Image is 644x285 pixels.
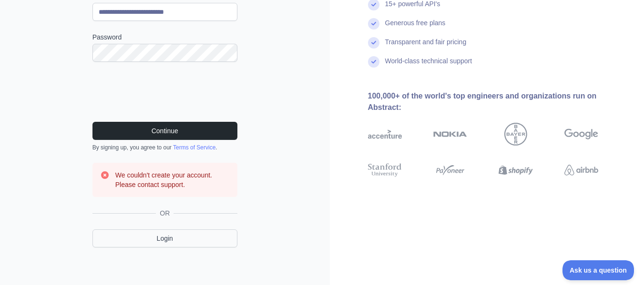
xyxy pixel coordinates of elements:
div: 100,000+ of the world's top engineers and organizations run on Abstract: [368,90,629,113]
img: shopify [499,162,532,179]
button: Continue [92,122,237,140]
img: check mark [368,18,379,29]
img: accenture [368,123,402,146]
img: google [564,123,598,146]
span: OR [156,208,174,218]
img: nokia [433,123,467,146]
img: stanford university [368,162,402,179]
a: Terms of Service [173,144,215,151]
img: bayer [504,123,527,146]
img: airbnb [564,162,598,179]
a: Login [92,229,237,247]
div: Generous free plans [385,18,446,37]
img: check mark [368,56,379,68]
div: World-class technical support [385,56,472,75]
img: payoneer [433,162,467,179]
div: By signing up, you agree to our . [92,144,237,151]
iframe: Toggle Customer Support [562,260,634,280]
iframe: reCAPTCHA [92,73,237,110]
img: check mark [368,37,379,49]
div: Transparent and fair pricing [385,37,467,56]
h3: We couldn't create your account. Please contact support. [115,170,230,189]
label: Password [92,32,237,42]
